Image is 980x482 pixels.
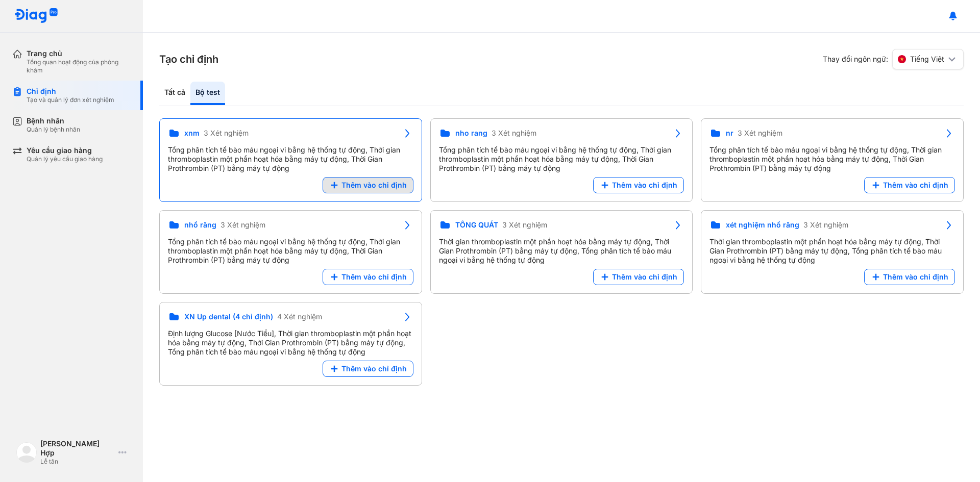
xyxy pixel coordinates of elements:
span: TỔNG QUÁT [455,220,498,230]
button: Thêm vào chỉ định [593,177,684,193]
div: Trang chủ [27,49,131,58]
span: Thêm vào chỉ định [883,181,948,190]
span: 3 Xét nghiệm [220,220,265,230]
div: Bệnh nhân [27,116,80,125]
div: Thời gian thromboplastin một phần hoạt hóa bằng máy tự động, Thời Gian Prothrombin (PT) bằng máy ... [439,237,684,265]
div: Tổng phân tích tế bào máu ngoại vi bằng hệ thống tự động, Thời gian thromboplastin một phần hoạt ... [709,145,955,173]
div: Tạo và quản lý đơn xét nghiệm [27,96,114,104]
div: Thời gian thromboplastin một phần hoạt hóa bằng máy tự động, Thời Gian Prothrombin (PT) bằng máy ... [709,237,955,265]
span: 3 Xét nghiệm [204,129,249,138]
div: Quản lý bệnh nhân [27,125,80,134]
div: Tổng phân tích tế bào máu ngoại vi bằng hệ thống tự động, Thời gian thromboplastin một phần hoạt ... [168,145,413,173]
button: Thêm vào chỉ định [593,269,684,285]
span: xnm [184,129,200,138]
img: logo [16,442,37,463]
div: Thay đổi ngôn ngữ: [823,49,964,69]
span: 3 Xét nghiệm [492,129,536,138]
div: Quản lý yêu cầu giao hàng [27,155,103,163]
div: Tất cả [159,82,190,105]
div: Bộ test [190,82,225,105]
span: xét nghiệm nhổ răng [726,220,799,230]
span: Thêm vào chỉ định [883,272,948,282]
div: Tổng phân tích tế bào máu ngoại vi bằng hệ thống tự động, Thời gian thromboplastin một phần hoạt ... [439,145,684,173]
span: Thêm vào chỉ định [341,364,407,373]
span: Thêm vào chỉ định [612,272,677,282]
button: Thêm vào chỉ định [323,361,413,377]
span: 4 Xét nghiệm [277,312,322,321]
span: nhổ răng [184,220,216,230]
span: 3 Xét nghiệm [502,220,547,230]
div: Định lượng Glucose [Nước Tiểu], Thời gian thromboplastin một phần hoạt hóa bằng máy tự động, Thời... [168,329,413,357]
span: Thêm vào chỉ định [341,181,407,190]
span: nho rang [455,129,487,138]
div: Chỉ định [27,87,114,96]
h3: Tạo chỉ định [159,52,218,66]
span: Thêm vào chỉ định [612,181,677,190]
button: Thêm vào chỉ định [323,269,413,285]
span: nr [726,129,733,138]
button: Thêm vào chỉ định [323,177,413,193]
div: Lễ tân [40,458,114,466]
button: Thêm vào chỉ định [864,177,955,193]
div: [PERSON_NAME] Hợp [40,439,114,458]
span: Thêm vào chỉ định [341,272,407,282]
button: Thêm vào chỉ định [864,269,955,285]
div: Yêu cầu giao hàng [27,146,103,155]
span: 3 Xét nghiệm [738,129,782,138]
span: 3 Xét nghiệm [803,220,848,230]
div: Tổng quan hoạt động của phòng khám [27,58,131,74]
span: XN Up dental (4 chỉ định) [184,312,273,321]
img: logo [14,8,58,24]
div: Tổng phân tích tế bào máu ngoại vi bằng hệ thống tự động, Thời gian thromboplastin một phần hoạt ... [168,237,413,265]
